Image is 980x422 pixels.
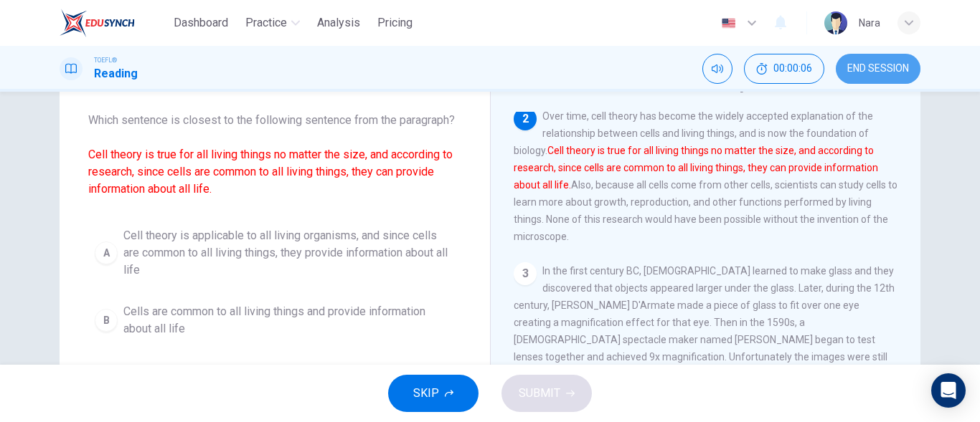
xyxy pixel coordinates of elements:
[836,54,920,84] button: END SESSION
[123,227,455,279] span: Cell theory is applicable to all living organisms, and since cells are common to all living thing...
[931,373,966,408] div: Open Intercom Messenger
[744,54,824,84] div: Hide
[88,221,461,285] button: ACell theory is applicable to all living organisms, and since cells are common to all living thin...
[377,14,413,32] span: Pricing
[824,11,847,34] img: Profile picture
[744,54,824,84] button: 00:00:06
[413,383,439,403] span: SKIP
[388,375,479,412] button: SKIP
[94,65,138,82] h1: Reading
[514,262,537,285] div: 3
[773,63,812,75] span: 00:00:06
[702,54,732,84] div: Mute
[88,297,461,344] button: BCells are common to all living things and provide information about all life
[95,309,118,332] div: B
[123,362,455,396] span: Cells are common in all living organisms therefore cell theory is true for all living organisms
[174,14,228,32] span: Dashboard
[168,10,234,36] button: Dashboard
[720,18,738,29] img: en
[88,148,453,196] font: Cell theory is true for all living things no matter the size, and according to research, since ce...
[94,55,117,65] span: TOEFL®
[95,241,118,264] div: A
[60,9,135,37] img: EduSynch logo
[88,355,461,403] button: CCells are common in all living organisms therefore cell theory is true for all living organisms
[514,265,895,414] span: In the first century BC, [DEMOGRAPHIC_DATA] learned to make glass and they discovered that object...
[60,9,168,37] a: EduSynch logo
[123,303,455,337] span: Cells are common to all living things and provide information about all life
[240,10,306,36] button: Practice
[88,112,461,198] span: Which sentence is closest to the following sentence from the paragraph?
[317,14,360,32] span: Analysis
[514,145,878,191] font: Cell theory is true for all living things no matter the size, and according to research, since ce...
[847,63,909,75] span: END SESSION
[514,107,537,130] div: 2
[311,10,366,36] button: Analysis
[859,14,880,32] div: ์Nara
[245,14,287,32] span: Practice
[372,10,418,36] button: Pricing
